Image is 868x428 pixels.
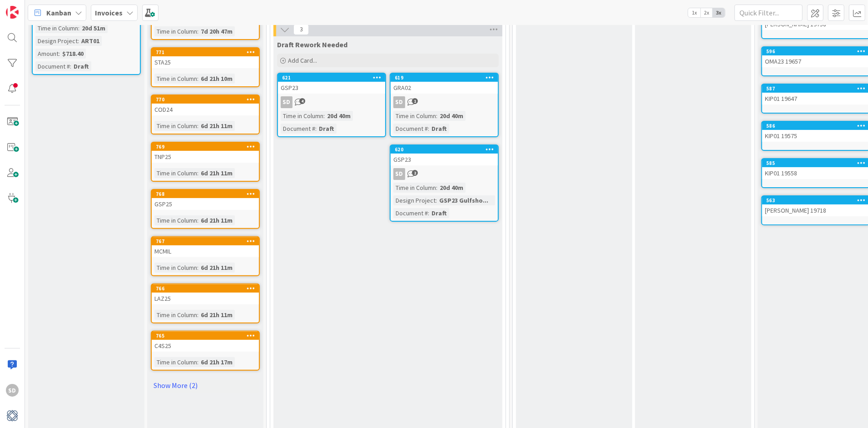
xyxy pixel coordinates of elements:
div: Time in Column [35,23,78,33]
span: : [436,111,437,121]
span: : [315,124,317,134]
div: 766 [152,284,259,293]
div: $718.40 [60,49,86,59]
div: 770COD24 [152,95,259,115]
span: : [197,263,198,273]
div: Document # [393,208,428,218]
div: Draft [317,124,337,134]
div: 20d 40m [437,183,466,193]
div: SD [393,168,405,180]
div: 768 [156,191,259,197]
div: Time in Column [154,215,197,225]
span: : [197,26,198,36]
div: TNP25 [152,151,259,163]
div: GRA02 [391,82,498,94]
a: Show More (2) [151,378,260,393]
img: Visit kanbanzone.com [6,6,19,19]
div: Time in Column [154,168,197,178]
div: SD [278,96,385,108]
div: MCMIL [152,245,259,257]
span: 3x [713,8,725,17]
div: 621 [282,75,385,81]
div: Time in Column [154,26,197,36]
div: GSP23 [391,154,498,165]
span: : [78,36,79,46]
div: 771 [152,48,259,56]
div: C4S25 [152,340,259,352]
div: 771STA25 [152,48,259,68]
input: Quick Filter... [734,5,803,21]
div: Time in Column [281,111,323,121]
span: 1x [688,8,700,17]
div: 6d 21h 10m [198,74,235,84]
div: 766 [156,285,259,292]
div: 765C4S25 [152,332,259,352]
div: 6d 21h 11m [198,263,235,273]
div: Document # [35,61,70,71]
div: 620GSP23 [391,145,498,165]
div: 767 [156,238,259,244]
div: Time in Column [154,357,197,367]
span: 4 [299,98,305,104]
div: 771 [156,49,259,55]
span: : [436,183,437,193]
div: 770 [152,95,259,104]
div: STA25 [152,56,259,68]
div: SD [281,96,293,108]
span: 1 [412,98,418,104]
b: Invoices [95,8,123,17]
div: 621GSP23 [278,74,385,94]
div: 767 [152,237,259,245]
div: LAZ25 [152,293,259,304]
span: Draft Rework Needed [277,40,347,49]
div: GSP23 [278,82,385,94]
div: 620 [395,146,498,153]
div: 619GRA02 [391,74,498,94]
div: Draft [429,124,449,134]
div: 769TNP25 [152,143,259,163]
div: 6d 21h 11m [198,121,235,131]
div: SD [391,96,498,108]
span: : [197,74,198,84]
div: Draft [429,208,449,218]
div: 6d 21h 11m [198,310,235,320]
div: Draft [71,61,91,71]
div: 619 [391,74,498,82]
div: 621 [278,74,385,82]
span: : [59,49,60,59]
span: Kanban [46,7,71,18]
span: : [197,310,198,320]
span: : [428,124,429,134]
div: Time in Column [154,121,197,131]
div: GSP25 [152,198,259,210]
div: ART01 [79,36,102,46]
span: : [428,208,429,218]
div: 619 [395,75,498,81]
div: 620 [391,145,498,154]
div: Time in Column [393,183,436,193]
span: : [197,357,198,367]
div: 6d 21h 17m [198,357,235,367]
div: 20d 51m [79,23,108,33]
span: : [197,121,198,131]
div: 765 [152,332,259,340]
div: 768GSP25 [152,190,259,210]
div: Time in Column [393,111,436,121]
span: : [197,215,198,225]
div: SD [393,96,405,108]
span: : [70,61,71,71]
div: 6d 21h 11m [198,215,235,225]
span: Add Card... [288,56,317,65]
span: : [197,168,198,178]
span: : [78,23,79,33]
span: : [436,195,437,205]
div: Time in Column [154,310,197,320]
div: 769 [152,143,259,151]
div: 767MCMIL [152,237,259,257]
span: 2x [700,8,713,17]
div: Document # [281,124,315,134]
div: Amount [35,49,59,59]
div: Document # [393,124,428,134]
div: GSP23 Gulfsho... [437,195,491,205]
div: 768 [152,190,259,198]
